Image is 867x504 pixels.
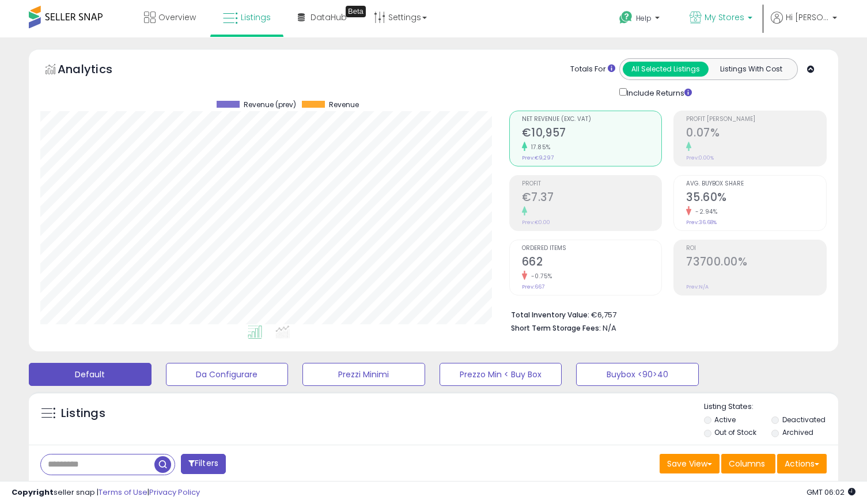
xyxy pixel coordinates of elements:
[241,12,271,23] span: Listings
[705,12,744,23] span: My Stores
[686,126,826,142] h2: 0.07%
[686,154,714,161] small: Prev: 0.00%
[511,307,818,321] li: €6,757
[771,12,837,37] a: Hi [PERSON_NAME]
[610,2,671,37] a: Help
[619,10,633,25] i: Get Help
[611,86,706,99] div: Include Returns
[704,401,838,412] p: Listing States:
[782,427,813,437] label: Archived
[686,191,826,206] h2: 35.60%
[302,363,425,386] button: Prezzi Minimi
[346,6,366,17] div: Tooltip anchor
[686,245,826,252] span: ROI
[714,427,756,437] label: Out of Stock
[786,12,829,23] span: Hi [PERSON_NAME]
[603,323,616,334] span: N/A
[244,101,296,109] span: Revenue (prev)
[527,272,552,281] small: -0.75%
[61,406,105,422] h5: Listings
[570,64,615,75] div: Totals For
[181,454,226,474] button: Filters
[29,363,152,386] button: Default
[527,143,551,151] small: 17.85%
[522,154,554,161] small: Prev: €9,297
[660,454,720,473] button: Save View
[729,458,765,469] span: Columns
[12,487,54,498] strong: Copyright
[623,62,709,77] button: All Selected Listings
[807,487,855,498] span: 2025-09-9 06:02 GMT
[522,245,662,252] span: Ordered Items
[12,487,200,498] div: seller snap | |
[522,283,544,290] small: Prev: 667
[782,415,826,425] label: Deactivated
[686,255,826,271] h2: 73700.00%
[522,126,662,142] h2: €10,957
[158,12,196,23] span: Overview
[511,310,589,320] b: Total Inventory Value:
[58,61,135,80] h5: Analytics
[636,13,652,23] span: Help
[691,207,717,216] small: -2.94%
[511,323,601,333] b: Short Term Storage Fees:
[777,454,827,473] button: Actions
[522,255,662,271] h2: 662
[721,454,775,473] button: Columns
[440,363,562,386] button: Prezzo Min < Buy Box
[311,12,347,23] span: DataHub
[686,219,717,226] small: Prev: 36.68%
[99,487,147,498] a: Terms of Use
[708,62,794,77] button: Listings With Cost
[522,219,550,226] small: Prev: €0.00
[686,283,709,290] small: Prev: N/A
[166,363,289,386] button: Da Configurare
[714,415,736,425] label: Active
[686,116,826,123] span: Profit [PERSON_NAME]
[576,363,699,386] button: Buybox <90>40
[329,101,359,109] span: Revenue
[522,191,662,206] h2: €7.37
[149,487,200,498] a: Privacy Policy
[686,181,826,187] span: Avg. Buybox Share
[522,181,662,187] span: Profit
[522,116,662,123] span: Net Revenue (Exc. VAT)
